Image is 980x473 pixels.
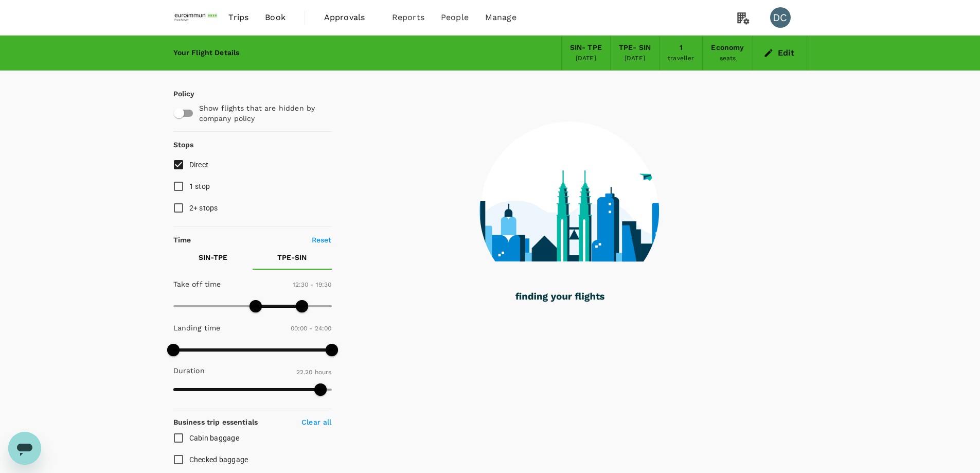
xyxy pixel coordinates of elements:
[296,369,332,376] span: 22.20 hours
[8,432,41,465] iframe: Button to launch messaging window
[189,434,239,442] span: Cabin baggage
[619,42,651,54] div: TPE - SIN
[441,11,469,24] span: People
[570,42,602,54] div: SIN - TPE
[265,11,286,24] span: Book
[293,281,332,288] span: 12:30 - 19:30
[770,7,791,28] div: DC
[392,11,424,24] span: Reports
[173,235,191,245] p: Time
[312,235,332,245] p: Reset
[324,11,376,24] span: Approvals
[199,103,325,124] p: Show flights that are hidden by company policy
[680,42,683,54] div: 1
[199,252,227,262] p: SIN - TPE
[668,54,694,64] div: traveller
[301,417,331,427] p: Clear all
[189,456,248,464] span: Checked baggage
[277,252,307,262] p: TPE - SIN
[711,42,744,54] div: Economy
[173,47,240,59] div: Your Flight Details
[761,45,798,61] button: Edit
[625,54,645,64] div: [DATE]
[173,418,258,426] strong: Business trip essentials
[291,325,332,332] span: 00:00 - 24:00
[720,54,736,64] div: seats
[189,204,218,212] span: 2+ stops
[485,11,516,24] span: Manage
[515,293,604,302] g: finding your flights
[189,182,210,190] span: 1 stop
[173,89,183,99] p: Policy
[173,279,221,289] p: Take off time
[173,141,194,149] strong: Stops
[189,161,209,169] span: Direct
[228,11,248,24] span: Trips
[173,365,205,376] p: Duration
[576,54,596,64] div: [DATE]
[173,6,221,29] img: EUROIMMUN (South East Asia) Pte. Ltd.
[173,323,221,333] p: Landing time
